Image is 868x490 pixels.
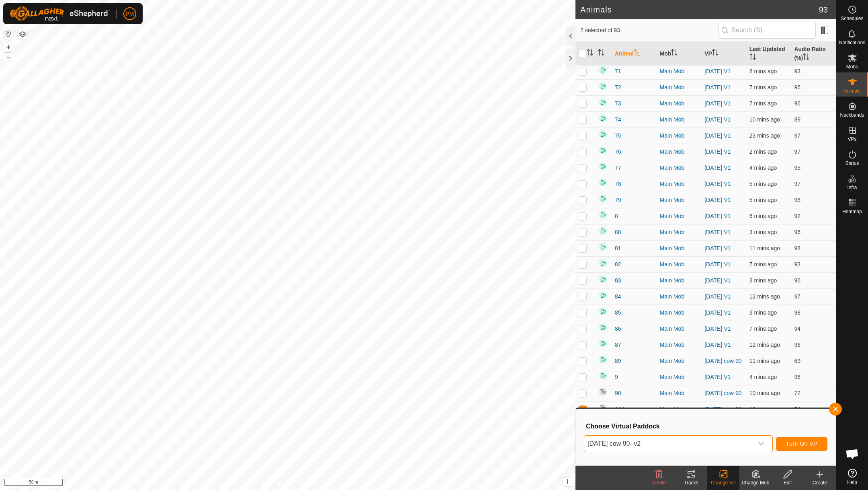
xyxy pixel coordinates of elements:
[598,194,608,204] img: returning on
[660,373,698,381] div: Main Mob
[660,357,698,365] div: Main Mob
[615,341,621,349] span: 87
[660,115,698,124] div: Main Mob
[704,132,731,139] a: [DATE] V1
[598,97,608,107] img: returning on
[584,436,753,452] span: 9 Oct cow 90- v2
[842,209,862,214] span: Heatmap
[749,374,777,380] span: 14 Oct 2025, 4:47 pm
[749,358,780,364] span: 14 Oct 2025, 4:40 pm
[598,226,608,236] img: returning on
[615,260,621,269] span: 82
[749,390,780,396] span: 14 Oct 2025, 4:40 pm
[567,478,568,485] span: i
[794,390,800,396] span: 72
[4,29,13,39] button: Reset Map
[660,244,698,253] div: Main Mob
[660,196,698,204] div: Main Mob
[615,180,621,188] span: 78
[660,180,698,188] div: Main Mob
[847,185,857,190] span: Infra
[671,50,678,57] p-sorticon: Activate to sort
[749,55,756,61] p-sorticon: Activate to sort
[615,67,621,76] span: 71
[749,325,777,332] span: 14 Oct 2025, 4:44 pm
[772,479,804,486] div: Edit
[660,292,698,301] div: Main Mob
[660,148,698,156] div: Main Mob
[704,277,731,284] a: [DATE] V1
[704,229,731,235] a: [DATE] V1
[598,130,608,139] img: returning on
[794,261,800,268] span: 93
[598,178,608,187] img: returning on
[615,276,621,285] span: 83
[598,307,608,316] img: returning on
[749,406,780,412] span: 14 Oct 2025, 4:40 pm
[598,162,608,171] img: returning on
[615,244,621,253] span: 81
[749,181,777,187] span: 14 Oct 2025, 4:45 pm
[615,83,621,92] span: 72
[704,181,731,187] a: [DATE] V1
[704,68,731,74] a: [DATE] V1
[634,50,640,57] p-sorticon: Activate to sort
[794,229,800,235] span: 96
[749,148,777,155] span: 14 Oct 2025, 4:48 pm
[794,358,800,364] span: 69
[615,309,621,317] span: 85
[615,99,621,108] span: 73
[675,479,707,486] div: Tracks
[580,5,819,14] h2: Animals
[701,42,746,66] th: VP
[660,228,698,237] div: Main Mob
[598,113,608,123] img: returning on
[598,242,608,252] img: returning on
[704,374,731,380] a: [DATE] V1
[615,212,618,220] span: 8
[794,406,800,412] span: 74
[749,197,777,203] span: 14 Oct 2025, 4:45 pm
[712,50,719,57] p-sorticon: Activate to sort
[749,309,777,316] span: 14 Oct 2025, 4:48 pm
[704,116,731,123] a: [DATE] V1
[749,277,777,284] span: 14 Oct 2025, 4:48 pm
[4,53,13,62] button: –
[776,437,827,451] button: Turn On VP
[840,113,864,117] span: Neckbands
[615,292,621,301] span: 84
[847,480,857,485] span: Help
[794,374,800,380] span: 96
[612,42,657,66] th: Animal
[704,213,731,219] a: [DATE] V1
[749,213,777,219] span: 14 Oct 2025, 4:45 pm
[786,441,817,447] span: Turn On VP
[660,260,698,269] div: Main Mob
[598,210,608,220] img: returning on
[704,390,741,396] a: [DATE] cow 90
[819,4,828,16] span: 93
[836,465,868,488] a: Help
[598,65,608,75] img: returning on
[845,161,859,166] span: Status
[840,442,864,466] div: Open chat
[598,146,608,155] img: returning on
[719,22,816,39] input: Search (S)
[660,309,698,317] div: Main Mob
[794,132,800,139] span: 97
[794,165,800,171] span: 95
[704,358,741,364] a: [DATE] cow 90
[794,100,800,107] span: 96
[660,132,698,140] div: Main Mob
[794,245,800,251] span: 98
[794,116,800,123] span: 89
[296,480,319,487] a: Contact Us
[598,403,608,413] img: returning off
[660,276,698,285] div: Main Mob
[746,42,791,66] th: Last Updated
[739,479,772,486] div: Change Mob
[615,373,618,381] span: 9
[598,355,608,364] img: returning on
[615,132,621,140] span: 75
[657,42,702,66] th: Mob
